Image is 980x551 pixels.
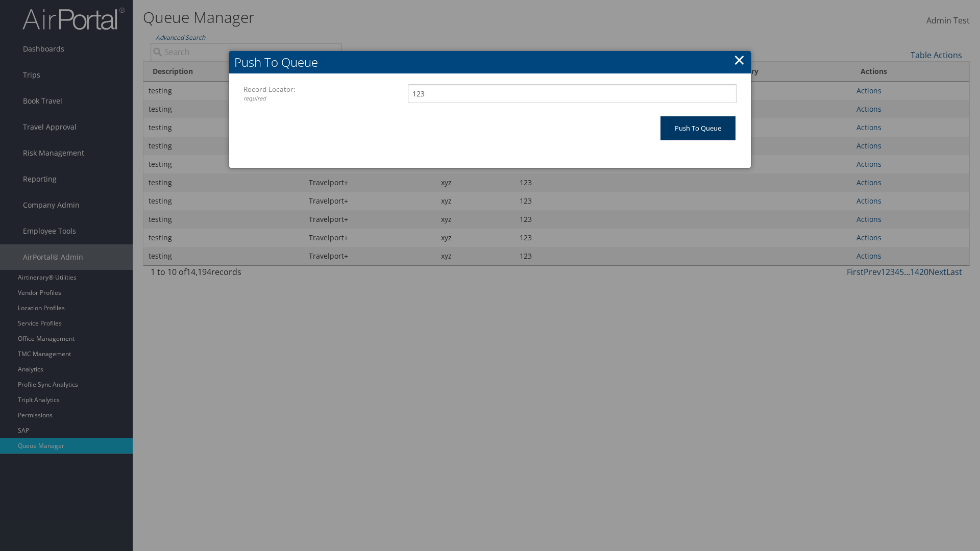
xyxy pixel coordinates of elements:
a: × [733,49,745,70]
label: Record Locator: [243,84,408,103]
h2: Push To Queue [229,51,751,73]
input: Enter the Record Locator [408,84,737,103]
div: required [243,94,408,103]
input: Push To Queue [660,116,736,140]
